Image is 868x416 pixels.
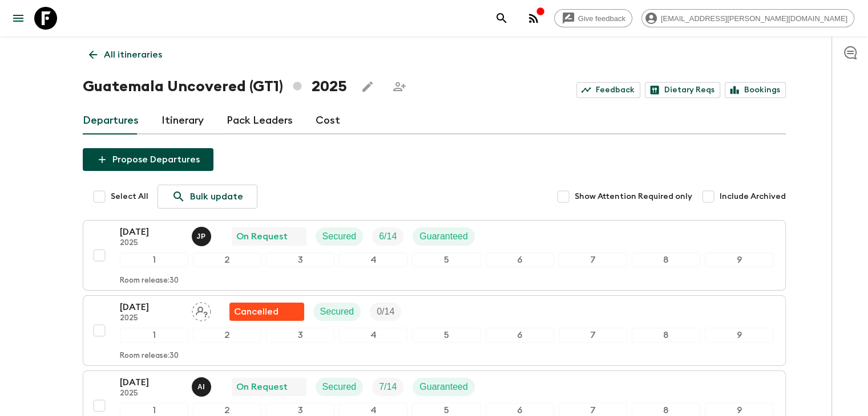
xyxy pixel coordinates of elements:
[190,190,243,203] p: Bulk update
[193,252,261,267] div: 2
[486,252,554,267] div: 6
[490,7,513,30] button: search adventures
[120,239,183,248] p: 2025
[234,305,278,319] p: Cancelled
[120,225,183,239] p: [DATE]
[645,82,720,98] a: Dietary Reqs
[104,48,162,62] p: All itineraries
[120,389,183,398] p: 2025
[162,107,204,134] a: Itinerary
[197,232,206,241] p: J P
[83,220,786,291] button: [DATE]2025Julio PosadasOn RequestSecuredTrip FillGuaranteed123456789Room release:30
[320,305,354,319] p: Secured
[379,380,397,394] p: 7 / 14
[236,230,288,243] p: On Request
[120,328,188,342] div: 1
[229,303,304,321] div: Flash Pack cancellation
[576,82,640,98] a: Feedback
[559,328,627,342] div: 7
[83,75,347,98] h1: Guatemala Uncovered (GT1) 2025
[419,230,468,243] p: Guaranteed
[720,191,786,202] span: Include Archived
[120,376,183,389] p: [DATE]
[158,185,257,209] a: Bulk update
[227,107,293,134] a: Pack Leaders
[372,227,403,246] div: Trip Fill
[356,75,379,98] button: Edit this itinerary
[388,75,411,98] span: Share this itinerary
[379,230,397,243] p: 6 / 14
[339,328,407,342] div: 4
[559,252,627,267] div: 7
[120,276,179,286] p: Room release: 30
[322,380,357,394] p: Secured
[316,378,364,396] div: Secured
[313,303,361,321] div: Secured
[572,14,632,23] span: Give feedback
[120,252,188,267] div: 1
[412,328,481,342] div: 5
[370,303,401,321] div: Trip Fill
[725,82,786,98] a: Bookings
[83,295,786,366] button: [DATE]2025Assign pack leaderFlash Pack cancellationSecuredTrip Fill123456789Room release:30
[266,252,334,267] div: 3
[632,328,700,342] div: 8
[120,314,183,323] p: 2025
[641,9,854,27] div: [EMAIL_ADDRESS][PERSON_NAME][DOMAIN_NAME]
[705,252,773,267] div: 9
[705,328,773,342] div: 9
[412,252,481,267] div: 5
[486,328,554,342] div: 6
[192,377,213,397] button: AI
[575,191,692,202] span: Show Attention Required only
[120,300,183,314] p: [DATE]
[83,107,139,134] a: Departures
[316,227,364,246] div: Secured
[83,43,168,66] a: All itineraries
[192,305,211,315] span: Assign pack leader
[236,380,288,394] p: On Request
[111,191,148,202] span: Select All
[83,148,213,171] button: Propose Departures
[316,107,340,134] a: Cost
[193,328,261,342] div: 2
[655,14,854,23] span: [EMAIL_ADDRESS][PERSON_NAME][DOMAIN_NAME]
[377,305,394,319] p: 0 / 14
[419,380,468,394] p: Guaranteed
[7,7,30,30] button: menu
[192,381,213,390] span: Alvaro Ixtetela
[372,378,403,396] div: Trip Fill
[322,230,357,243] p: Secured
[632,252,700,267] div: 8
[197,382,205,391] p: A I
[192,227,213,246] button: JP
[266,328,334,342] div: 3
[339,252,407,267] div: 4
[120,352,179,361] p: Room release: 30
[554,9,632,27] a: Give feedback
[192,230,213,239] span: Julio Posadas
